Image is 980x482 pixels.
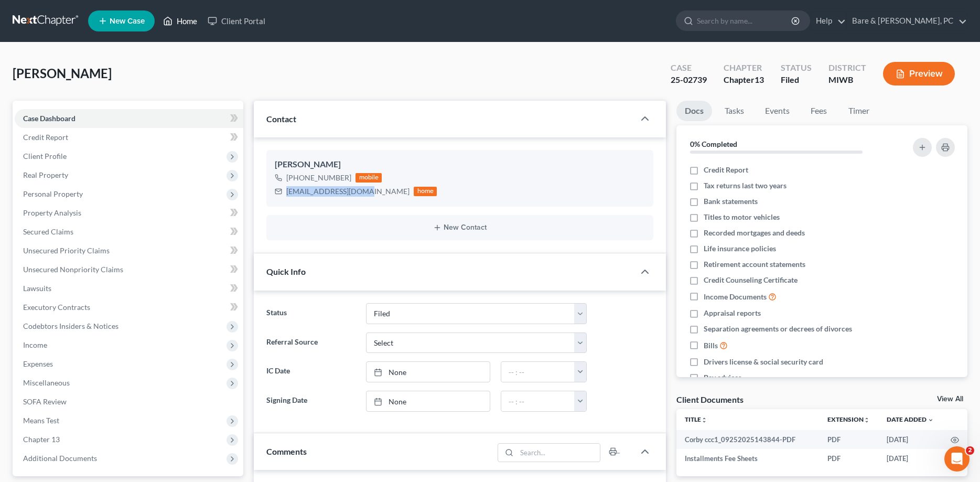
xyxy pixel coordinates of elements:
input: Search by name... [697,11,793,30]
div: [EMAIL_ADDRESS][DOMAIN_NAME] [286,186,410,197]
label: Signing Date [261,391,360,412]
span: Life insurance policies [704,243,776,254]
div: District [828,62,866,74]
div: Client Documents [676,394,744,405]
div: [PERSON_NAME] [275,158,644,171]
div: Filed [781,74,812,86]
span: Property Analysis [23,208,81,217]
a: Unsecured Nonpriority Claims [15,260,243,279]
a: Case Dashboard [15,109,243,128]
label: Referral Source [261,333,360,354]
span: Client Profile [23,152,67,160]
span: Unsecured Priority Claims [23,246,110,255]
input: -- : -- [501,391,575,411]
span: Case Dashboard [23,114,76,123]
label: IC Date [261,361,360,382]
div: Chapter [724,74,764,86]
div: 25-02739 [671,74,707,86]
span: Income Documents [704,292,767,302]
a: Events [757,101,798,121]
span: Income [23,340,47,349]
div: MIWB [828,74,866,86]
i: expand_more [928,417,934,423]
td: PDF [819,430,878,449]
a: Help [811,12,846,30]
span: Tax returns last two years [704,180,787,191]
a: SOFA Review [15,392,243,411]
a: Extensionunfold_more [827,415,870,423]
span: Real Property [23,170,68,179]
span: Separation agreements or decrees of divorces [704,324,852,334]
div: Chapter [724,62,764,74]
div: Case [671,62,707,74]
span: Contact [266,114,296,124]
div: home [414,187,437,196]
span: Credit Counseling Certificate [704,275,798,285]
iframe: Intercom live chat [944,446,970,472]
a: Lawsuits [15,279,243,298]
td: PDF [819,449,878,468]
a: None [367,362,490,382]
a: Home [158,12,202,30]
td: [DATE] [878,430,942,449]
a: Date Added expand_more [887,415,934,423]
i: unfold_more [701,417,707,423]
a: Unsecured Priority Claims [15,241,243,260]
span: Drivers license & social security card [704,357,823,367]
a: Fees [802,101,836,121]
span: Credit Report [704,165,748,175]
span: 2 [966,446,974,455]
td: [DATE] [878,449,942,468]
a: Bare & [PERSON_NAME], PC [847,12,967,30]
span: Means Test [23,416,59,425]
span: Retirement account statements [704,259,805,270]
div: Status [781,62,812,74]
i: unfold_more [864,417,870,423]
span: Additional Documents [23,454,97,463]
span: Codebtors Insiders & Notices [23,322,119,330]
div: mobile [356,173,382,183]
a: Executory Contracts [15,298,243,317]
a: Property Analysis [15,203,243,222]
span: Unsecured Nonpriority Claims [23,265,123,274]
div: [PHONE_NUMBER] [286,173,351,183]
span: Bills [704,340,718,351]
span: Executory Contracts [23,303,90,312]
span: Quick Info [266,266,306,276]
span: Bank statements [704,196,758,207]
span: 13 [755,74,764,84]
span: SOFA Review [23,397,67,406]
span: Lawsuits [23,284,51,293]
span: Personal Property [23,189,83,198]
a: Secured Claims [15,222,243,241]
span: Chapter 13 [23,435,60,444]
td: Installments Fee Sheets [676,449,819,468]
span: Pay advices [704,372,741,383]
button: Preview [883,62,955,85]
span: Titles to motor vehicles [704,212,780,222]
span: Comments [266,446,307,456]
a: Credit Report [15,128,243,147]
button: New Contact [275,223,644,232]
a: Client Portal [202,12,271,30]
a: Timer [840,101,878,121]
span: [PERSON_NAME] [13,66,112,81]
strong: 0% Completed [690,140,737,148]
span: Appraisal reports [704,308,761,318]
span: Miscellaneous [23,378,70,387]
a: View All [937,395,963,403]
label: Status [261,303,360,324]
span: Secured Claims [23,227,73,236]
input: -- : -- [501,362,575,382]
span: New Case [110,17,145,25]
td: Corby ccc1_09252025143844-PDF [676,430,819,449]
a: Tasks [716,101,752,121]
span: Recorded mortgages and deeds [704,228,805,238]
a: Titleunfold_more [685,415,707,423]
a: Docs [676,101,712,121]
span: Credit Report [23,133,68,142]
a: None [367,391,490,411]
input: Search... [516,444,600,462]
span: Expenses [23,359,53,368]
